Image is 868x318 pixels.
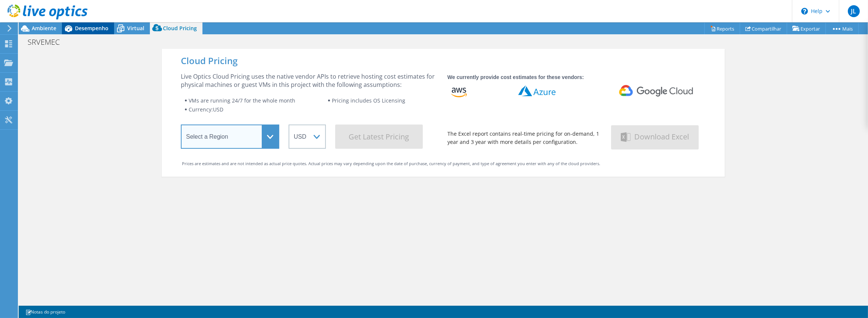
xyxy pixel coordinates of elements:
h1: SRVEMEC [24,38,71,46]
span: JL [848,5,860,17]
div: Prices are estimates and are not intended as actual price quotes. Actual prices may vary dependin... [182,160,705,168]
span: Currency: USD [189,106,223,113]
span: Ambiente [32,25,56,32]
div: Cloud Pricing [181,57,706,65]
span: Cloud Pricing [163,25,197,32]
div: Live Optics Cloud Pricing uses the native vendor APIs to retrieve hosting cost estimates for phys... [181,72,438,89]
a: Mais [825,23,859,34]
span: Desempenho [75,25,108,32]
a: Reports [704,23,740,34]
span: Virtual [127,25,144,32]
svg: \n [801,8,808,15]
span: Pricing includes OS Licensing [332,97,405,104]
div: The Excel report contains real-time pricing for on-demand, 1 year and 3 year with more details pe... [447,130,602,146]
a: Exportar [787,23,826,34]
a: Notas do projeto [20,307,70,317]
span: VMs are running 24/7 for the whole month [189,97,295,104]
a: Compartilhar [740,23,787,34]
strong: We currently provide cost estimates for these vendors: [447,74,584,80]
